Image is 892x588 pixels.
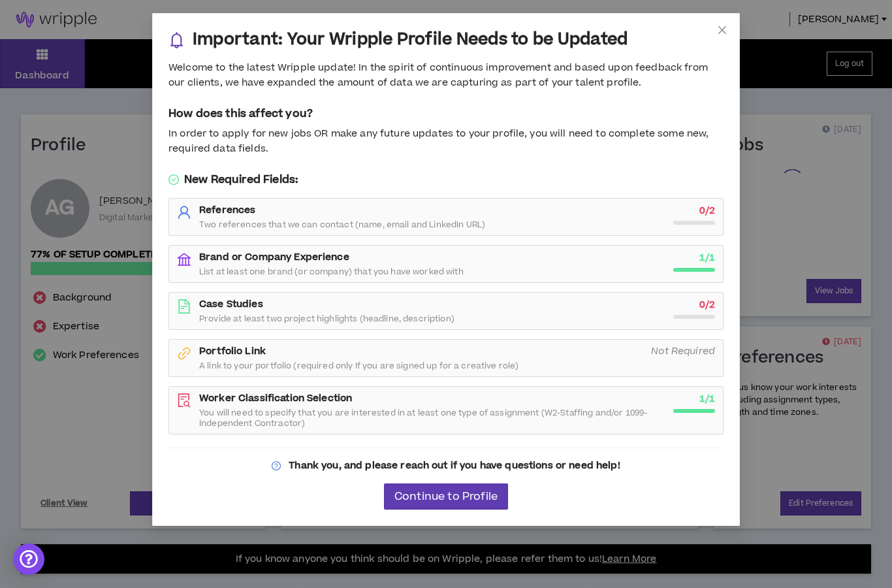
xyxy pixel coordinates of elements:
span: question-circle [272,461,281,470]
span: Two references that we can contact (name, email and LinkedIn URL) [199,220,485,230]
strong: 0 / 2 [699,204,715,218]
div: Open Intercom Messenger [13,544,44,575]
span: check-circle [168,174,179,185]
span: close [717,25,727,35]
span: file-text [177,299,191,314]
button: Close [705,13,740,48]
span: link [177,346,191,361]
span: bank [177,252,191,267]
strong: 1 / 1 [699,392,715,406]
h5: How does this affect you? [168,106,724,122]
strong: Brand or Company Experience [199,250,349,264]
h3: Important: Your Wripple Profile Needs to be Updated [193,29,628,50]
span: user [177,205,191,220]
span: bell [168,32,185,48]
span: You will need to specify that you are interested in at least one type of assignment (W2-Staffing ... [199,408,665,429]
div: Welcome to the latest Wripple update! In the spirit of continuous improvement and based upon feed... [168,61,724,90]
strong: Portfolio Link [199,344,266,358]
div: In order to apply for new jobs OR make any future updates to your profile, you will need to compl... [168,127,724,156]
strong: 0 / 2 [699,298,715,312]
strong: Thank you, and please reach out if you have questions or need help! [289,459,620,472]
strong: References [199,203,255,217]
span: List at least one brand (or company) that you have worked with [199,267,464,277]
span: Continue to Profile [394,491,498,503]
span: Provide at least two project highlights (headline, description) [199,314,454,324]
span: file-search [177,393,191,408]
strong: Case Studies [199,297,263,311]
strong: 1 / 1 [699,251,715,265]
h5: New Required Fields: [168,172,724,188]
span: A link to your portfolio (required only If you are signed up for a creative role) [199,361,518,371]
strong: Worker Classification Selection [199,391,352,405]
button: Continue to Profile [384,483,508,510]
i: Not Required [651,344,715,358]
